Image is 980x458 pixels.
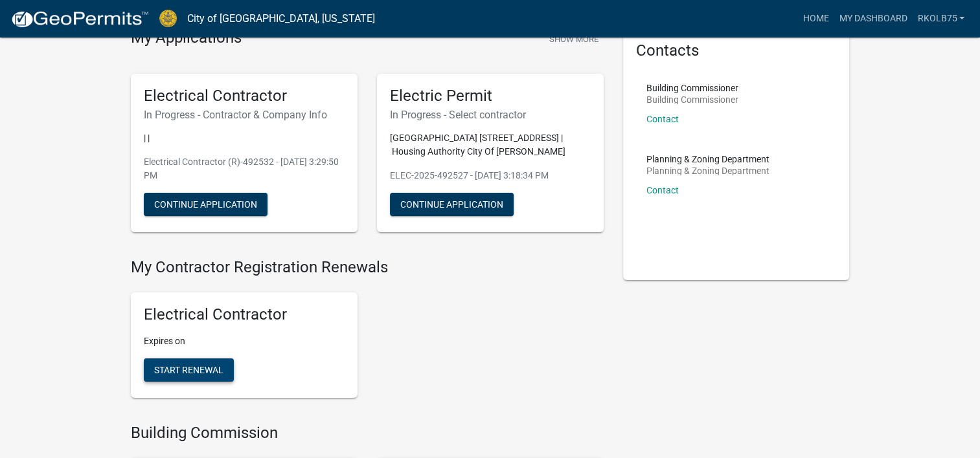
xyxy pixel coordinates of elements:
h6: In Progress - Contractor & Company Info [144,109,345,121]
a: Contact [646,185,679,195]
p: Electrical Contractor (R)-492532 - [DATE] 3:29:50 PM [144,155,345,182]
wm-registration-list-section: My Contractor Registration Renewals [131,258,604,408]
p: [GEOGRAPHIC_DATA] [STREET_ADDRESS] | Housing Authority City Of [PERSON_NAME] [390,131,591,158]
a: My Dashboard [834,6,912,31]
button: Continue Application [144,193,268,216]
a: City of [GEOGRAPHIC_DATA], [US_STATE] [187,8,375,30]
h4: Building Commission [131,424,604,442]
p: Building Commissioner [646,83,738,93]
p: Expires on [144,334,345,348]
img: City of Jeffersonville, Indiana [159,10,177,27]
h5: Electrical Contractor [144,87,345,105]
a: Home [797,6,834,31]
p: | | [144,131,345,145]
p: Planning & Zoning Department [646,166,769,175]
p: Building Commissioner [646,95,738,104]
h5: Electrical Contractor [144,305,345,324]
p: Planning & Zoning Department [646,155,769,164]
button: Continue Application [390,193,514,216]
p: ELEC-2025-492527 - [DATE] 3:18:34 PM [390,169,591,182]
h4: My Applications [131,28,242,48]
a: rkolb75 [912,6,970,31]
h5: Contacts [636,41,837,60]
a: Contact [646,114,679,124]
span: Start Renewal [154,365,223,375]
h6: In Progress - Select contractor [390,109,591,121]
button: Show More [544,28,604,50]
h4: My Contractor Registration Renewals [131,258,604,277]
h5: Electric Permit [390,87,591,105]
button: Start Renewal [144,358,234,382]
